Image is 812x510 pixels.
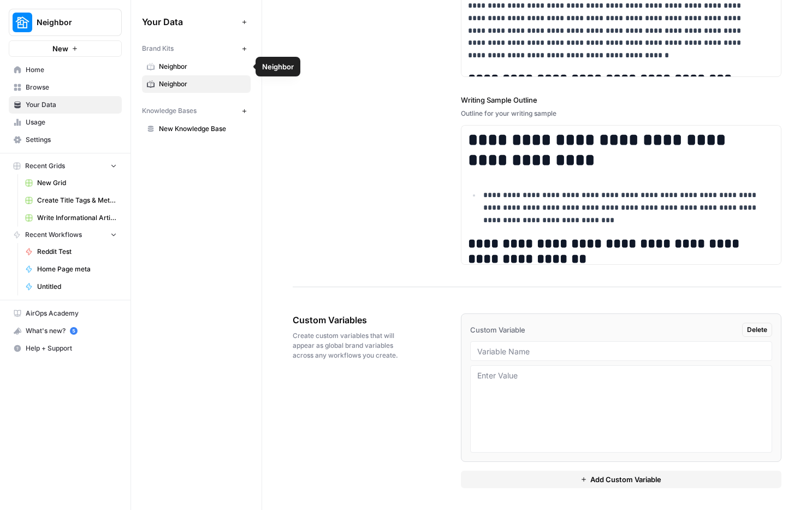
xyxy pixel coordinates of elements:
a: 5 [70,327,78,335]
span: Your Data [26,100,117,110]
button: Recent Workflows [9,227,122,243]
button: Recent Grids [9,158,122,174]
span: Home [26,65,117,75]
span: Knowledge Bases [142,106,197,116]
button: Workspace: Neighbor [9,9,122,36]
a: Untitled [20,278,122,295]
span: Add Custom Variable [590,474,661,485]
a: Reddit Test [20,243,122,260]
span: Write Informational Article [37,213,117,223]
span: Custom Variables [293,313,400,327]
div: What's new? [9,323,121,339]
a: Home [9,61,122,79]
a: AirOps Academy [9,305,122,322]
span: New Grid [37,178,117,188]
span: Custom Variable [470,324,525,335]
a: Neighbor [142,58,251,75]
span: New Knowledge Base [159,124,246,134]
img: Neighbor Logo [13,13,32,32]
a: Home Page meta [20,260,122,278]
span: Brand Kits [142,44,174,54]
span: Recent Grids [25,161,65,171]
input: Variable Name [477,346,765,356]
span: Usage [26,117,117,127]
span: Neighbor [159,79,246,89]
a: Neighbor [142,75,251,93]
a: Your Data [9,96,122,114]
span: Your Data [142,15,238,28]
a: Browse [9,79,122,96]
text: 5 [72,328,75,334]
span: Create custom variables that will appear as global brand variables across any workflows you create. [293,331,400,360]
span: Neighbor [159,62,246,72]
a: New Grid [20,174,122,192]
span: Help + Support [26,343,117,353]
label: Writing Sample Outline [461,94,781,105]
span: Untitled [37,282,117,292]
span: Settings [26,135,117,145]
span: Neighbor [37,17,103,28]
span: Reddit Test [37,247,117,257]
button: Help + Support [9,340,122,357]
button: Delete [742,323,772,337]
a: Settings [9,131,122,149]
span: Create Title Tags & Meta Descriptions for Page [37,195,117,205]
span: Browse [26,82,117,92]
span: Delete [747,325,767,335]
span: New [52,43,68,54]
span: Recent Workflows [25,230,82,240]
button: New [9,40,122,57]
span: AirOps Academy [26,309,117,318]
a: Usage [9,114,122,131]
a: New Knowledge Base [142,120,251,138]
button: Add Custom Variable [461,471,781,488]
a: Write Informational Article [20,209,122,227]
span: Home Page meta [37,264,117,274]
a: Create Title Tags & Meta Descriptions for Page [20,192,122,209]
button: What's new? 5 [9,322,122,340]
div: Outline for your writing sample [461,109,781,118]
